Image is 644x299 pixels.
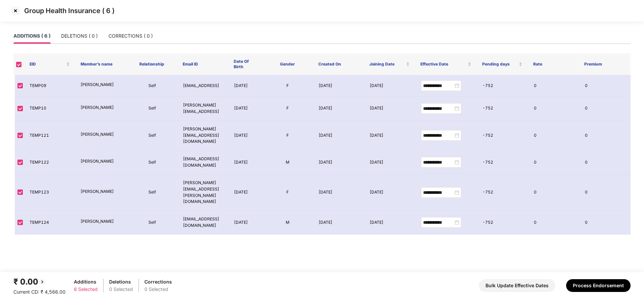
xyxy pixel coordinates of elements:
[477,53,528,75] th: Pending days
[528,211,580,234] td: 0
[528,75,580,97] td: 0
[228,53,262,75] th: Date Of Birth
[24,121,75,151] td: TEMP121
[420,61,466,67] span: Effective Date
[126,121,177,151] td: Self
[108,32,153,40] div: CORRECTIONS ( 0 )
[415,53,477,75] th: Effective Date
[477,75,528,97] td: -752
[75,53,126,75] th: Member’s name
[262,121,313,151] td: F
[482,61,517,67] span: Pending days
[364,97,415,121] td: [DATE]
[178,121,229,151] td: [PERSON_NAME][EMAIL_ADDRESS][DOMAIN_NAME]
[144,278,172,286] div: Corrections
[364,75,415,97] td: [DATE]
[580,121,631,151] td: 0
[177,53,228,75] th: Email ID
[178,97,229,121] td: [PERSON_NAME][EMAIL_ADDRESS]
[229,211,262,234] td: [DATE]
[262,97,313,121] td: F
[262,211,313,234] td: M
[262,174,313,211] td: F
[313,211,364,234] td: [DATE]
[229,121,262,151] td: [DATE]
[580,97,631,121] td: 0
[178,151,229,174] td: [EMAIL_ADDRESS][DOMAIN_NAME]
[364,174,415,211] td: [DATE]
[229,97,262,121] td: [DATE]
[229,151,262,174] td: [DATE]
[178,174,229,211] td: [PERSON_NAME][EMAIL_ADDRESS][PERSON_NAME][DOMAIN_NAME]
[126,97,177,121] td: Self
[477,174,528,211] td: -752
[24,97,75,121] td: TEMP10
[479,279,555,292] button: Bulk Update Effective Dates
[126,75,177,97] td: Self
[528,174,580,211] td: 0
[24,211,75,234] td: TEMP124
[13,289,65,295] span: Current CD: ₹ 4,566.00
[10,5,21,16] img: svg+xml;base64,PHN2ZyBpZD0iQ3Jvc3MtMzJ4MzIiIHhtbG5zPSJodHRwOi8vd3d3LnczLm9yZy8yMDAwL3N2ZyIgd2lkdG...
[580,211,631,234] td: 0
[30,61,65,67] span: EID
[13,275,65,288] div: ₹ 0.00
[580,75,631,97] td: 0
[528,53,579,75] th: Rate
[580,174,631,211] td: 0
[81,158,121,165] p: [PERSON_NAME]
[262,53,313,75] th: Gender
[74,286,98,293] div: 6 Selected
[24,53,75,75] th: EID
[477,151,528,174] td: -752
[126,211,177,234] td: Self
[477,97,528,121] td: -752
[81,131,121,138] p: [PERSON_NAME]
[580,151,631,174] td: 0
[24,174,75,211] td: TEMP123
[313,97,364,121] td: [DATE]
[364,151,415,174] td: [DATE]
[364,211,415,234] td: [DATE]
[364,121,415,151] td: [DATE]
[24,75,75,97] td: TEMP09
[579,53,630,75] th: Premium
[81,104,121,111] p: [PERSON_NAME]
[24,7,114,15] p: Group Health Insurance ( 6 )
[38,278,46,286] img: svg+xml;base64,PHN2ZyBpZD0iQmFjay0yMHgyMCIgeG1sbnM9Imh0dHA6Ly93d3cudzMub3JnLzIwMDAvc3ZnIiB3aWR0aD...
[369,61,405,67] span: Joining Date
[313,53,364,75] th: Created On
[81,218,121,225] p: [PERSON_NAME]
[313,121,364,151] td: [DATE]
[262,151,313,174] td: M
[313,75,364,97] td: [DATE]
[74,278,98,286] div: Additions
[477,121,528,151] td: -752
[81,188,121,195] p: [PERSON_NAME]
[61,32,98,40] div: DELETIONS ( 0 )
[178,75,229,97] td: [EMAIL_ADDRESS]
[528,97,580,121] td: 0
[229,75,262,97] td: [DATE]
[229,174,262,211] td: [DATE]
[126,151,177,174] td: Self
[126,53,177,75] th: Relationship
[262,75,313,97] td: F
[566,279,631,292] button: Process Endorsement
[528,121,580,151] td: 0
[528,151,580,174] td: 0
[144,286,172,293] div: 0 Selected
[178,211,229,234] td: [EMAIL_ADDRESS][DOMAIN_NAME]
[126,174,177,211] td: Self
[313,174,364,211] td: [DATE]
[13,32,50,40] div: ADDITIONS ( 6 )
[364,53,415,75] th: Joining Date
[313,151,364,174] td: [DATE]
[109,286,133,293] div: 0 Selected
[24,151,75,174] td: TEMP122
[477,211,528,234] td: -752
[81,82,121,88] p: [PERSON_NAME]
[109,278,133,286] div: Deletions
